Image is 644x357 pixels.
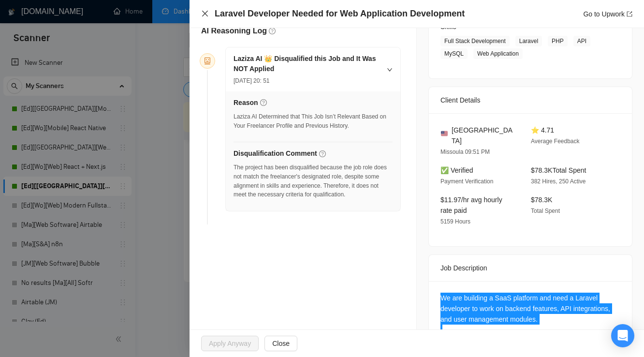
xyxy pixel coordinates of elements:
h5: Disqualification Comment [234,149,317,159]
div: Client Details [440,87,620,113]
span: MySQL [440,48,468,59]
span: question-circle [319,150,326,157]
span: $78.3K [531,196,552,204]
h5: AI Reasoning Log [201,25,267,37]
a: Go to Upworkexport [583,10,632,18]
span: API [573,36,590,46]
div: Laziza AI Determined that This Job Isn’t Relevant Based on Your Freelancer Profile and Previous H... [234,112,393,131]
span: 382 Hires, 250 Active [531,178,585,185]
span: right [387,67,393,73]
div: Open Intercom Messenger [611,324,634,347]
span: question-circle [269,28,276,34]
span: question-circle [260,99,267,106]
span: [DATE] 20: 51 [234,77,269,84]
span: Web Application [473,48,523,59]
span: Total Spent [531,208,560,214]
h5: Reason [234,98,258,108]
span: $78.3K Total Spent [531,166,586,174]
span: Laravel [515,36,542,46]
span: export [627,11,632,17]
span: robot [204,58,211,64]
span: ⭐ 4.71 [531,126,554,134]
span: [GEOGRAPHIC_DATA] [452,125,515,146]
span: Missoula 09:51 PM [440,149,490,155]
h5: Laziza AI 👑 Disqualified this Job and It Was NOT Applied [234,54,381,74]
span: Payment Verification [440,178,493,185]
span: Close [272,338,290,349]
img: 🇺🇸 [441,130,448,137]
span: 5159 Hours [440,218,470,225]
span: Average Feedback [531,138,580,145]
h4: Laravel Developer Needed for Web Application Development [215,8,465,20]
span: PHP [548,36,568,46]
span: Full Stack Development [440,36,510,46]
span: close [201,10,209,17]
div: Job Description [440,255,620,281]
span: ✅ Verified [440,166,473,174]
button: Close [201,10,209,18]
button: Close [264,336,297,351]
div: The project has been disqualified because the job role does not match the freelancer's designated... [234,163,393,199]
span: $11.97/hr avg hourly rate paid [440,196,502,214]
